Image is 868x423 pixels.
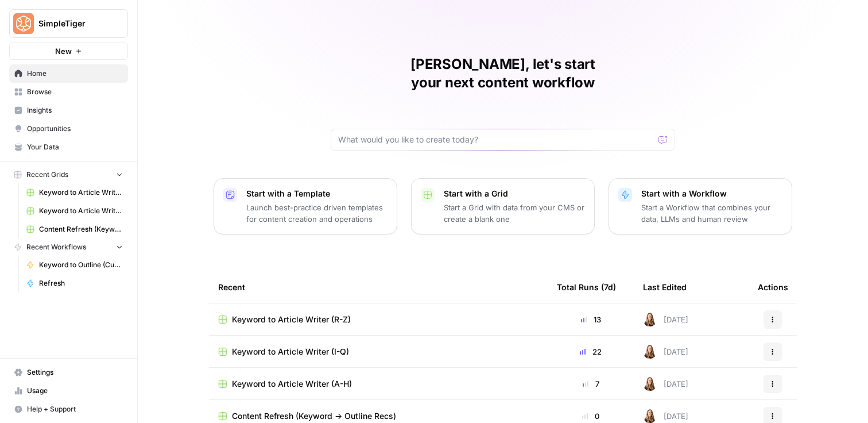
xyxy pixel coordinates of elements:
a: Browse [9,83,128,101]
span: SimpleTiger [38,18,108,29]
img: SimpleTiger Logo [13,13,34,34]
span: Insights [27,105,123,116]
span: Keyword to Article Writer (A-H) [232,378,352,390]
button: Recent Grids [9,166,128,183]
span: Keyword to Article Writer (I-Q) [232,346,349,357]
span: Help + Support [27,404,123,414]
div: Last Edited [643,271,687,303]
span: Recent Grids [26,170,68,180]
span: Keyword to Outline (Current) [39,260,123,270]
div: Actions [758,271,788,303]
span: Opportunities [27,124,123,134]
a: Opportunities [9,120,128,138]
div: Total Runs (7d) [557,271,616,303]
img: adxxwbht4igb62pobuqhfdrnybee [643,313,657,326]
div: [DATE] [643,313,688,326]
div: 7 [557,378,625,390]
a: Keyword to Article Writer (A-H) [21,183,128,202]
span: Keyword to Article Writer (R-Z) [232,314,351,325]
p: Start with a Workflow [641,188,782,199]
div: [DATE] [643,377,688,391]
span: Your Data [27,142,123,152]
span: Content Refresh (Keyword -> Outline Recs) [39,224,123,234]
span: New [55,45,72,57]
p: Launch best-practice driven templates for content creation and operations [246,202,387,225]
a: Settings [9,363,128,382]
div: 13 [557,314,625,325]
p: Start a Workflow that combines your data, LLMs and human review [641,202,782,225]
button: Start with a GridStart a Grid with data from your CMS or create a blank one [411,178,595,234]
a: Keyword to Article Writer (A-H) [218,378,538,390]
a: Content Refresh (Keyword -> Outline Recs) [21,220,128,239]
a: Usage [9,382,128,400]
img: adxxwbht4igb62pobuqhfdrnybee [643,409,657,423]
p: Start with a Grid [444,188,585,199]
button: Recent Workflows [9,239,128,256]
a: Keyword to Article Writer (I-Q) [218,346,538,357]
span: Settings [27,367,123,378]
a: Keyword to Article Writer (I-Q) [21,202,128,220]
input: What would you like to create today? [338,134,654,145]
p: Start a Grid with data from your CMS or create a blank one [444,202,585,225]
span: Refresh [39,278,123,289]
a: Keyword to Outline (Current) [21,256,128,274]
a: Content Refresh (Keyword -> Outline Recs) [218,410,538,422]
button: Help + Support [9,400,128,418]
a: Home [9,64,128,83]
div: [DATE] [643,345,688,359]
div: 22 [557,346,625,357]
span: Browse [27,87,123,97]
span: Content Refresh (Keyword -> Outline Recs) [232,410,396,422]
a: Refresh [21,274,128,293]
div: Recent [218,271,538,303]
span: Keyword to Article Writer (A-H) [39,187,123,198]
button: Start with a WorkflowStart a Workflow that combines your data, LLMs and human review [609,178,792,234]
span: Home [27,68,123,79]
span: Recent Workflows [26,242,86,252]
a: Your Data [9,138,128,156]
img: adxxwbht4igb62pobuqhfdrnybee [643,345,657,359]
span: Usage [27,386,123,396]
span: Keyword to Article Writer (I-Q) [39,206,123,216]
button: Start with a TemplateLaunch best-practice driven templates for content creation and operations [214,178,397,234]
button: New [9,43,128,60]
button: Workspace: SimpleTiger [9,9,128,38]
p: Start with a Template [246,188,387,199]
h1: [PERSON_NAME], let's start your next content workflow [331,55,675,92]
div: [DATE] [643,409,688,423]
a: Insights [9,101,128,120]
a: Keyword to Article Writer (R-Z) [218,314,538,325]
img: adxxwbht4igb62pobuqhfdrnybee [643,377,657,391]
div: 0 [557,410,625,422]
